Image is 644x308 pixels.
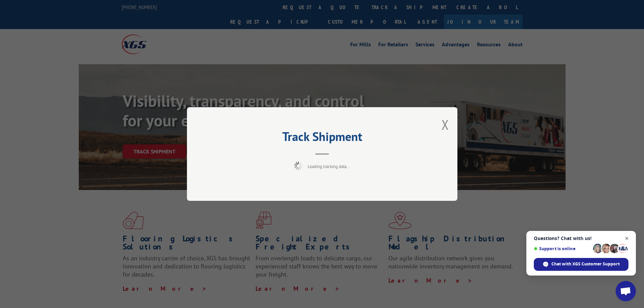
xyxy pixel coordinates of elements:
div: Chat with XGS Customer Support [534,258,628,271]
h2: Track Shipment [221,132,424,145]
img: xgs-loading [294,162,303,170]
span: Close chat [623,234,631,243]
span: Chat with XGS Customer Support [551,261,620,267]
div: Open chat [616,281,636,301]
span: Loading tracking data... [308,164,350,169]
span: Support is online [534,246,591,251]
button: Close modal [442,116,449,134]
span: Questions? Chat with us! [534,236,628,241]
